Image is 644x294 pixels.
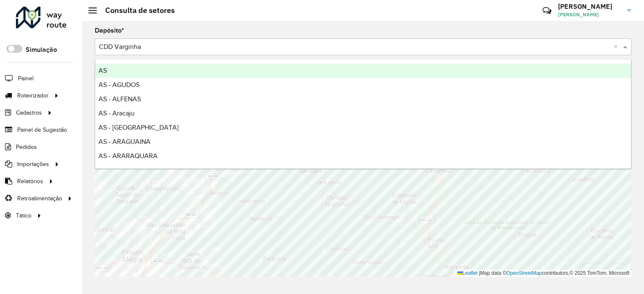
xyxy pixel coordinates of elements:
[26,45,57,55] label: Simulação
[99,124,179,131] span: AS - [GEOGRAPHIC_DATA]
[17,194,62,203] span: Retroalimentação
[95,26,124,36] label: Depósito
[558,3,621,10] h3: [PERSON_NAME]
[17,125,67,134] span: Painel de Sugestão
[99,110,135,117] span: AS - Aracaju
[17,160,49,169] span: Importações
[558,11,621,18] span: [PERSON_NAME]
[17,177,43,186] span: Relatórios
[455,270,631,277] div: Map data © contributors,© 2025 TomTom, Microsoft
[18,74,34,83] span: Painel
[99,138,151,145] span: AS - ARAGUAINA
[99,67,107,74] span: AS
[614,42,621,52] span: Clear all
[479,270,480,276] span: |
[457,270,478,276] a: Leaflet
[538,2,556,20] a: Contato Rápido
[16,143,37,151] span: Pedidos
[506,270,542,276] a: OpenStreetMap
[95,59,631,169] ng-dropdown-panel: Options list
[16,108,42,117] span: Cadastros
[97,6,175,15] h2: Consulta de setores
[16,211,31,220] span: Tático
[99,95,141,102] span: AS - ALFENAS
[17,91,49,100] span: Roteirizador
[99,81,140,88] span: AS - AGUDOS
[99,152,158,159] span: AS - ARARAQUARA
